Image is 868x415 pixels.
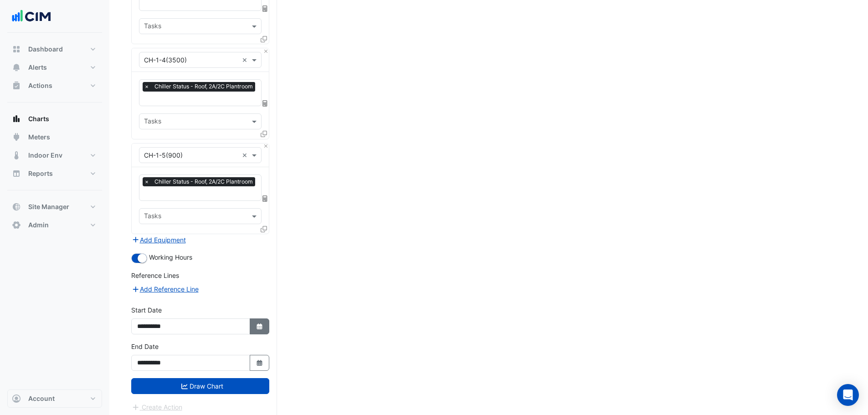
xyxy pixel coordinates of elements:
[7,58,102,77] button: Alerts
[7,146,102,164] button: Indoor Env
[261,195,269,202] span: Choose Function
[28,220,49,230] span: Admin
[7,77,102,95] button: Actions
[143,116,161,128] div: Tasks
[12,133,21,142] app-icon: Meters
[152,82,255,91] span: Chiller Status - Roof, 2A/2C Plantroom
[7,389,102,408] button: Account
[28,151,62,160] span: Indoor Env
[12,114,21,123] app-icon: Charts
[263,143,269,149] button: Close
[12,202,21,211] app-icon: Site Manager
[261,100,269,108] span: Choose Function
[7,40,102,58] button: Dashboard
[28,114,49,123] span: Charts
[242,150,250,160] span: Clear
[242,55,250,65] span: Clear
[12,81,21,90] app-icon: Actions
[256,323,264,330] fa-icon: Select Date
[12,151,21,160] app-icon: Indoor Env
[261,130,267,138] span: Clone Favourites and Tasks from this Equipment to other Equipment
[7,216,102,234] button: Admin
[143,21,161,33] div: Tasks
[149,253,192,261] span: Working Hours
[152,177,255,186] span: Chiller Status - Roof, 2A/2C Plantroom
[261,225,267,233] span: Clone Favourites and Tasks from this Equipment to other Equipment
[131,284,199,294] button: Add Reference Line
[143,211,161,223] div: Tasks
[7,128,102,146] button: Meters
[131,305,162,315] label: Start Date
[131,378,269,394] button: Draw Chart
[131,271,179,280] label: Reference Lines
[12,45,21,54] app-icon: Dashboard
[28,202,69,211] span: Site Manager
[143,177,151,186] span: ×
[28,81,52,90] span: Actions
[28,45,63,54] span: Dashboard
[28,133,50,142] span: Meters
[131,342,159,351] label: End Date
[837,384,859,406] div: Open Intercom Messenger
[28,394,55,403] span: Account
[28,169,53,178] span: Reports
[7,164,102,183] button: Reports
[261,5,269,12] span: Choose Function
[263,48,269,54] button: Close
[256,359,264,367] fa-icon: Select Date
[7,198,102,216] button: Site Manager
[261,35,267,43] span: Clone Favourites and Tasks from this Equipment to other Equipment
[12,169,21,178] app-icon: Reports
[12,220,21,230] app-icon: Admin
[131,235,186,245] button: Add Equipment
[131,402,183,410] app-escalated-ticket-create-button: Please draw the charts first
[28,63,47,72] span: Alerts
[7,110,102,128] button: Charts
[143,82,151,91] span: ×
[11,7,52,26] img: Company Logo
[12,63,21,72] app-icon: Alerts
